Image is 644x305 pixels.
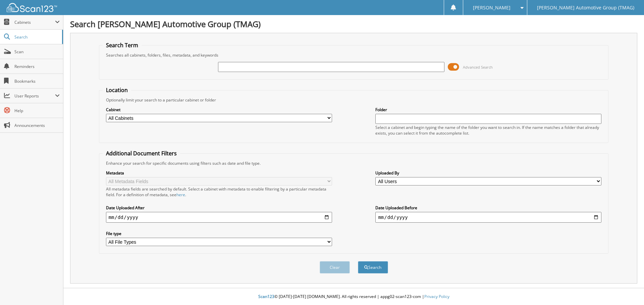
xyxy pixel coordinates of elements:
div: All metadata fields are searched by default. Select a cabinet with metadata to enable filtering b... [106,186,332,198]
span: Advanced Search [463,65,493,70]
span: [PERSON_NAME] [473,6,511,10]
legend: Additional Document Filters [103,150,180,157]
legend: Search Term [103,42,142,49]
div: Select a cabinet and begin typing the name of the folder you want to search in. If the name match... [375,125,601,136]
span: Search [14,34,59,40]
span: Announcements [14,123,60,128]
label: Date Uploaded Before [375,205,601,211]
img: scan123-logo-white.svg [7,3,57,12]
input: end [375,212,601,223]
span: Cabinets [14,19,55,25]
input: start [106,212,332,223]
div: © [DATE]-[DATE] [DOMAIN_NAME]. All rights reserved | appg02-scan123-com | [63,289,644,305]
a: here [176,192,185,198]
label: Folder [375,107,601,112]
span: Bookmarks [14,78,60,84]
h1: Search [PERSON_NAME] Automotive Group (TMAG) [70,18,637,29]
label: Metadata [106,170,332,176]
label: Uploaded By [375,170,601,176]
a: Privacy Policy [424,294,449,299]
span: Help [14,108,60,113]
label: Date Uploaded After [106,205,332,211]
div: Enhance your search for specific documents using filters such as date and file type. [103,160,605,166]
label: File type [106,231,332,236]
div: Searches all cabinets, folders, files, metadata, and keywords [103,52,605,58]
span: User Reports [14,93,55,99]
span: [PERSON_NAME] Automotive Group (TMAG) [537,6,634,10]
button: Clear [320,261,350,274]
div: Optionally limit your search to a particular cabinet or folder [103,97,605,103]
label: Cabinet [106,107,332,112]
span: Scan123 [258,294,274,299]
span: Reminders [14,64,60,69]
button: Search [358,261,388,274]
legend: Location [103,86,131,94]
span: Scan [14,49,60,55]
